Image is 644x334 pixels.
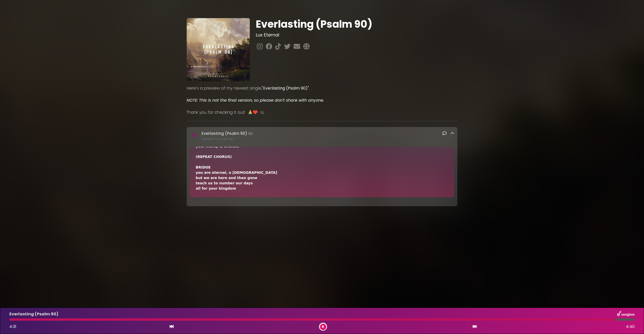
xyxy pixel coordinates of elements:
[187,97,324,103] em: NOTE: This is not the final version, so please don't share with anyone.
[187,109,457,115] p: Thank you for checking it out! 🙏❤️ -LL
[202,130,254,137] p: Everlasting (Psalm 90)
[187,18,250,81] img: qRc4Fqh8Q8mXypj2fMqb
[256,32,457,38] h3: Lux Eternal
[202,137,454,141] p: Updated: 5 minutes ago
[187,85,457,91] p: Here's a preview of my newest single, .
[247,130,254,137] img: waveform4.gif
[256,18,457,30] h1: Everlasting (Psalm 90)
[262,85,309,91] strong: "Everlasting (Psalm 90)"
